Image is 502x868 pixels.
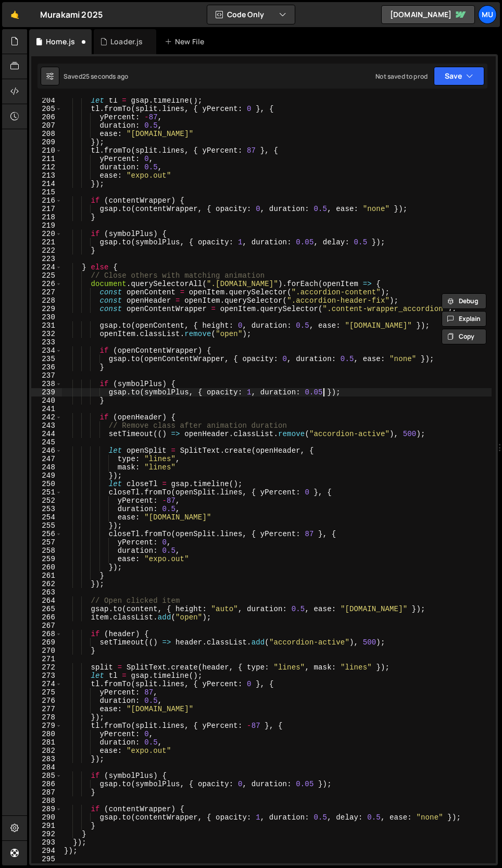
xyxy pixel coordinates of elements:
div: 232 [31,330,62,338]
div: 255 [31,522,62,530]
div: 236 [31,363,62,371]
div: 241 [31,405,62,413]
div: 283 [31,755,62,763]
div: 229 [31,305,62,313]
div: 259 [31,555,62,563]
div: 217 [31,205,62,213]
div: 274 [31,680,62,688]
div: 212 [31,163,62,171]
div: 261 [31,572,62,580]
div: 272 [31,663,62,672]
div: 238 [31,380,62,388]
button: Save [434,67,484,85]
div: 205 [31,105,62,113]
div: 265 [31,605,62,613]
div: 213 [31,171,62,180]
div: 268 [31,630,62,638]
div: 295 [31,855,62,863]
a: [DOMAIN_NAME] [381,5,475,24]
div: 275 [31,688,62,697]
div: 288 [31,797,62,805]
div: Home.js [46,36,75,47]
div: 230 [31,313,62,321]
div: New File [165,36,208,47]
div: 294 [31,847,62,855]
div: 281 [31,738,62,747]
div: 208 [31,130,62,138]
div: 269 [31,638,62,647]
button: Copy [442,329,486,344]
div: 284 [31,763,62,772]
div: 270 [31,647,62,655]
div: 231 [31,321,62,330]
div: 218 [31,213,62,221]
div: 235 [31,355,62,363]
div: 251 [31,488,62,497]
div: 223 [31,255,62,263]
a: 🤙 [2,2,28,27]
div: 248 [31,463,62,472]
div: 228 [31,296,62,305]
div: 249 [31,472,62,480]
div: 243 [31,421,62,430]
div: 240 [31,396,62,405]
div: 282 [31,747,62,755]
div: 233 [31,338,62,346]
div: 215 [31,188,62,196]
div: 279 [31,722,62,730]
div: 252 [31,497,62,505]
div: 257 [31,538,62,547]
div: 225 [31,271,62,280]
div: 224 [31,263,62,271]
div: 206 [31,113,62,121]
div: 254 [31,513,62,522]
div: 289 [31,805,62,813]
button: Debug [442,293,486,309]
div: 209 [31,138,62,146]
button: Explain [442,311,486,327]
div: 221 [31,238,62,246]
div: 276 [31,697,62,705]
div: 258 [31,547,62,555]
div: 204 [31,96,62,105]
div: 293 [31,838,62,847]
div: 242 [31,413,62,421]
div: 280 [31,730,62,738]
div: 214 [31,180,62,188]
div: 239 [31,388,62,396]
div: 250 [31,480,62,488]
div: 287 [31,788,62,797]
button: Code Only [207,5,295,24]
div: 271 [31,655,62,663]
div: 277 [31,705,62,713]
div: 246 [31,447,62,455]
div: 266 [31,613,62,622]
div: 245 [31,438,62,447]
div: Saved [64,72,128,81]
div: 256 [31,530,62,538]
div: 210 [31,146,62,155]
div: 267 [31,622,62,630]
div: 273 [31,672,62,680]
div: Not saved to prod [375,72,428,81]
div: 222 [31,246,62,255]
a: Mu [478,5,497,24]
div: 244 [31,430,62,438]
div: 207 [31,121,62,130]
div: 264 [31,597,62,605]
div: 262 [31,580,62,588]
div: 234 [31,346,62,355]
div: 291 [31,822,62,830]
div: 247 [31,455,62,463]
div: 290 [31,813,62,822]
div: 220 [31,230,62,238]
div: 260 [31,563,62,572]
div: 292 [31,830,62,838]
div: 216 [31,196,62,205]
div: 227 [31,288,62,296]
div: 286 [31,780,62,788]
div: Loader.js [110,36,143,47]
div: 25 seconds ago [82,72,128,81]
div: 211 [31,155,62,163]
